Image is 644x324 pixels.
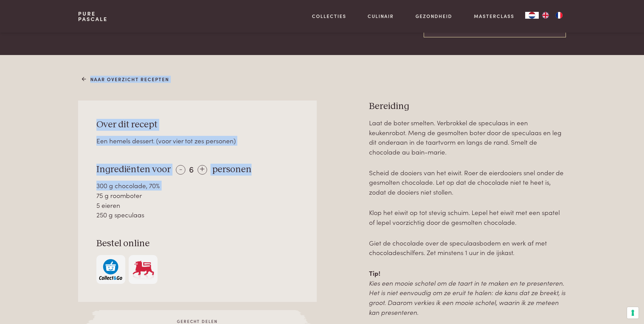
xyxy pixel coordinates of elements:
span: 6 [189,163,194,175]
strong: Tip! [369,268,380,277]
a: Culinair [368,13,394,20]
p: Klop het eiwit op tot stevig schuim. Lepel het eiwit met een spatel of lepel voorzichtig door de ... [369,208,566,227]
span: Ingrediënten voor [96,165,171,174]
div: 5 eieren [96,200,299,210]
p: Giet de chocolade over de speculaasbodem en werk af met chocoladeschilfers. Zet minstens 1 uur in... [369,238,566,257]
img: Delhaize [132,259,155,280]
span: personen [212,165,252,174]
aside: Language selected: Nederlands [525,12,566,19]
div: Een hemels dessert. (voor vier tot zes personen) [96,136,299,146]
a: Masterclass [474,13,514,20]
a: EN [539,12,552,19]
a: NL [525,12,539,19]
div: + [198,165,207,175]
a: Naar overzicht recepten [82,76,169,83]
h3: Over dit recept [96,119,299,131]
a: FR [552,12,566,19]
h3: Bestel online [96,238,299,250]
ul: Language list [539,12,566,19]
div: 75 g roomboter [96,191,299,200]
div: Language [525,12,539,19]
div: 250 g speculaas [96,210,299,220]
a: Collecties [312,13,346,20]
a: PurePascale [78,11,108,22]
h3: Bereiding [369,101,566,112]
p: Scheid de dooiers van het eiwit. Roer de eierdooiers snel onder de gesmolten chocolade. Let op da... [369,168,566,197]
div: 300 g chocolade, 70% [96,181,299,191]
div: - [176,165,185,175]
button: Uw voorkeuren voor toestemming voor trackingtechnologieën [627,307,639,319]
em: Kies een mooie schotel om de taart in te maken en te presenteren. Het is niet eenvoudig om ze eru... [369,278,566,317]
a: Gezondheid [416,13,452,20]
p: Laat de boter smelten. Verbrokkel de speculaas in een keukenrobot. Meng de gesmolten boter door d... [369,118,566,157]
img: c308188babc36a3a401bcb5cb7e020f4d5ab42f7cacd8327e500463a43eeb86c.svg [99,259,122,280]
